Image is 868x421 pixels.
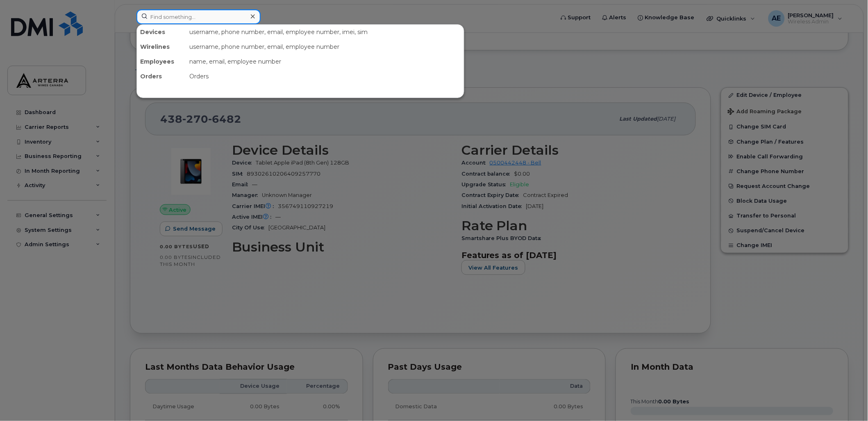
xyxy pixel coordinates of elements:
div: username, phone number, email, employee number [186,39,464,54]
input: Find something... [136,9,261,24]
div: Wirelines [137,39,186,54]
div: name, email, employee number [186,54,464,69]
div: Devices [137,25,186,39]
div: Orders [137,69,186,84]
div: Orders [186,69,464,84]
div: Employees [137,54,186,69]
div: username, phone number, email, employee number, imei, sim [186,25,464,39]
